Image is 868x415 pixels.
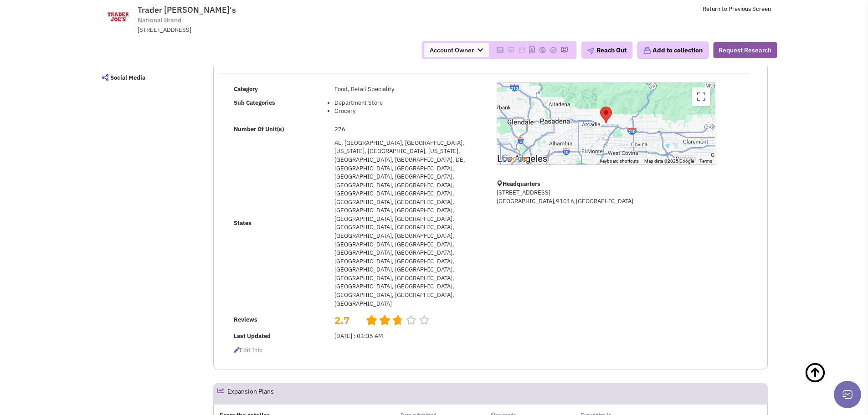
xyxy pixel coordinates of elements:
img: icon-collection-lavender.png [643,46,651,55]
img: plane.png [587,47,594,55]
li: Grocery [334,107,482,116]
button: Add to collection [637,41,709,59]
span: Map data ©2025 Google [644,159,694,164]
span: Edit info [234,346,262,354]
b: Reviews [234,316,257,323]
img: Please add to your accounts [539,46,546,54]
h2: Expansion Plans [227,384,274,404]
p: [STREET_ADDRESS] [GEOGRAPHIC_DATA],91016,[GEOGRAPHIC_DATA] [497,189,715,205]
img: Google [499,153,529,164]
div: Trader Joe&#39;s [596,103,616,127]
a: Social Media [95,68,195,87]
span: Account Owner [424,43,488,57]
img: Please add to your accounts [518,46,525,54]
b: Headquarters [503,180,540,188]
a: Open this area in Google Maps (opens a new window) [499,153,529,164]
b: Sub Categories [234,99,275,107]
b: Category [234,85,258,93]
td: Food, Retail Speciality [332,82,485,96]
a: Terms (opens in new tab) [699,159,712,164]
td: AL, [GEOGRAPHIC_DATA], [GEOGRAPHIC_DATA], [US_STATE], [GEOGRAPHIC_DATA], [US_STATE], [GEOGRAPHIC_... [332,136,485,311]
b: States [234,219,252,227]
td: [DATE] : 03:35 AM [332,330,485,343]
li: Department Store [334,99,482,108]
img: Please add to your accounts [550,46,557,54]
a: Return to Previous Screen [703,5,771,13]
img: Please add to your accounts [560,46,568,54]
img: www.traderjoes.com [97,5,139,28]
button: Reach Out [581,41,632,59]
div: [STREET_ADDRESS] [138,26,375,35]
b: Last Updated [234,332,271,340]
b: Number Of Unit(s) [234,125,284,133]
button: Request Research [713,42,777,58]
button: Keyboard shortcuts [600,158,639,164]
span: Trader [PERSON_NAME]'s [138,5,236,15]
a: Back To Top [804,353,850,412]
button: Toggle fullscreen view [692,87,710,106]
h2: 2.7 [334,313,359,318]
span: National Brand [138,15,181,25]
td: 276 [332,123,485,136]
img: Please add to your accounts [507,46,514,54]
